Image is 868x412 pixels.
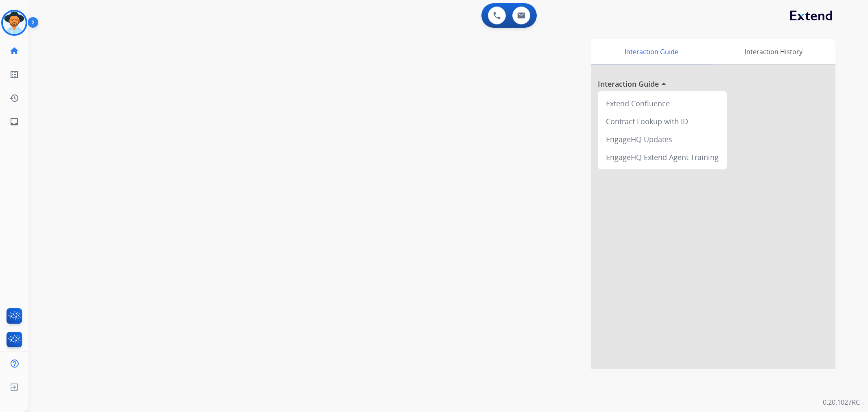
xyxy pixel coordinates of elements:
mat-icon: inbox [9,117,19,127]
div: Extend Confluence [601,94,724,112]
div: Interaction History [711,39,835,64]
div: EngageHQ Updates [601,130,724,148]
div: Contract Lookup with ID [601,112,724,130]
mat-icon: home [9,46,19,56]
div: EngageHQ Extend Agent Training [601,148,724,166]
mat-icon: list_alt [9,70,19,79]
mat-icon: history [9,93,19,103]
img: avatar [3,11,26,34]
p: 0.20.1027RC [823,397,860,407]
div: Interaction Guide [591,39,711,64]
